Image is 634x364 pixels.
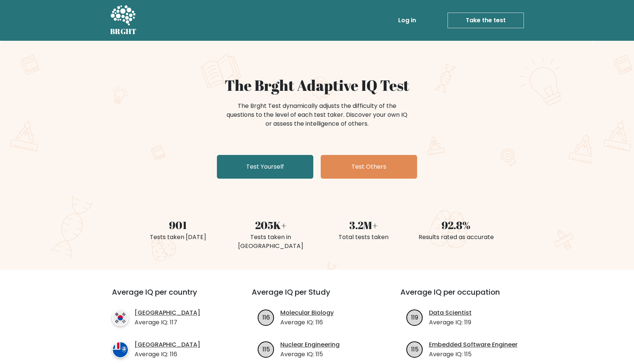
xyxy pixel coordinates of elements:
[262,345,270,353] text: 115
[136,217,220,233] div: 901
[411,345,418,353] text: 115
[136,76,498,94] h1: The Brght Adaptive IQ Test
[112,288,225,305] h3: Average IQ per country
[411,313,418,321] text: 119
[414,217,498,233] div: 92.8%
[280,350,340,359] p: Average IQ: 115
[321,217,405,233] div: 3.2M+
[429,350,518,359] p: Average IQ: 115
[395,13,419,28] a: Log in
[217,155,313,179] a: Test Yourself
[110,3,137,38] a: BRGHT
[135,350,200,359] p: Average IQ: 116
[321,155,417,179] a: Test Others
[110,27,137,36] h5: BRGHT
[448,13,524,28] a: Take the test
[229,217,313,233] div: 205K+
[136,233,220,242] div: Tests taken [DATE]
[224,102,410,128] div: The Brght Test dynamically adjusts the difficulty of the questions to the level of each test take...
[280,308,334,317] a: Molecular Biology
[414,233,498,242] div: Results rated as accurate
[429,308,472,317] a: Data Scientist
[280,318,334,327] p: Average IQ: 116
[429,318,472,327] p: Average IQ: 119
[229,233,313,251] div: Tests taken in [GEOGRAPHIC_DATA]
[135,340,200,349] a: [GEOGRAPHIC_DATA]
[112,310,129,326] img: country
[400,288,531,305] h3: Average IQ per occupation
[262,313,270,321] text: 116
[252,288,383,305] h3: Average IQ per Study
[135,318,200,327] p: Average IQ: 117
[429,340,518,349] a: Embedded Software Engineer
[112,341,129,358] img: country
[321,233,405,242] div: Total tests taken
[280,340,340,349] a: Nuclear Engineering
[135,308,200,317] a: [GEOGRAPHIC_DATA]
